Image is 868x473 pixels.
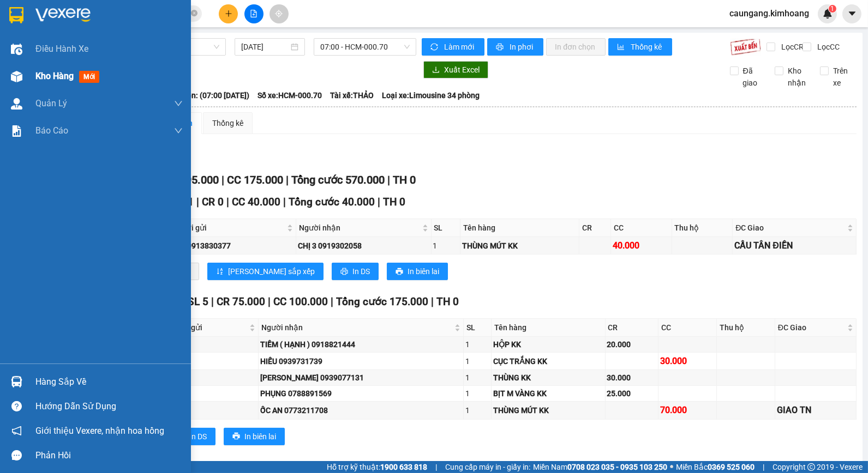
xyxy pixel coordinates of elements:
strong: BIÊN NHẬN GỬI HÀNG [37,6,127,16]
div: 25.000 [607,387,656,399]
span: file-add [250,10,258,17]
div: THÙNG MÚT KK [493,404,603,416]
button: caret-down [842,4,861,23]
span: Người gửi [167,322,247,333]
button: printerIn phơi [487,38,543,56]
span: TH 0 [393,173,416,186]
span: Lọc CC [813,41,841,53]
span: SL 5 [188,295,208,308]
button: aim [270,4,289,23]
img: logo-vxr [9,7,23,23]
th: Tên hàng [460,219,579,237]
div: GIAO TN [777,403,854,417]
span: TH 0 [436,295,459,308]
span: sync [430,43,440,52]
th: CC [611,219,672,237]
div: CỤC TRẮNG KK [493,355,603,367]
span: K BAO BỂ [28,71,66,81]
span: | [268,295,271,308]
th: CR [606,319,659,337]
span: ĐC Giao [778,322,845,333]
span: mới [79,71,99,83]
span: bar-chart [617,43,626,52]
div: 1 [465,372,490,384]
span: | [381,460,384,473]
span: | [286,173,289,186]
div: THÙNG KK [493,372,603,384]
span: Tổng cước 40.000 [289,196,375,208]
span: 0971583927 - [4,59,124,69]
span: Giới thiệu Vexere, nhận hoa hồng [35,424,164,438]
div: 30.000 [607,372,656,384]
span: | [196,196,199,208]
p: NHẬN: [4,47,159,57]
div: BỊT M VÀNG KK [493,387,603,399]
span: Tổng cước 320.000 [286,460,379,473]
div: [PERSON_NAME] 0939077131 [260,372,462,384]
span: Người nhận [261,322,452,333]
span: [PERSON_NAME] sắp xếp [228,265,315,277]
span: | [387,173,390,186]
div: 1 [465,355,490,367]
button: bar-chartThống kê [608,38,672,56]
span: Tổng cước 175.000 [336,295,428,308]
button: plus [219,4,238,23]
span: CC 100.000 [273,295,328,308]
p: GỬI: [4,21,159,42]
button: syncLàm mới [422,38,484,56]
span: GIAO: [4,71,66,81]
span: Người gửi [172,222,285,234]
span: Báo cáo [35,124,68,137]
div: 1 [433,240,459,252]
span: copyright [807,463,815,471]
th: SL [432,219,461,237]
span: printer [232,432,240,441]
img: icon-new-feature [823,9,833,19]
span: CR 75.000 [217,295,265,308]
button: In đơn chọn [546,38,606,56]
span: | [222,173,224,186]
span: | [378,196,380,208]
div: PHỤNG 0788891569 [260,387,462,399]
span: CR 0 [202,196,224,208]
div: CẦU TÂN ĐIỀN [734,239,854,252]
span: | [226,196,229,208]
span: TH 0 [383,196,405,208]
span: question-circle [11,401,22,411]
div: 1 [465,338,490,350]
span: CC 0 [256,460,278,473]
div: 70.000 [660,403,715,417]
div: HIẾU 0939731739 [260,355,462,367]
div: 1 [465,404,490,416]
img: warehouse-icon [11,71,22,82]
span: sort-ascending [216,268,224,276]
span: Loại xe: Limousine 34 phòng [382,89,480,101]
span: printer [496,43,505,52]
span: Làm mới [444,41,476,53]
div: Hàng sắp về [35,374,183,390]
span: | [435,461,437,473]
span: notification [11,426,22,436]
img: warehouse-icon [11,376,22,387]
span: message [11,450,22,460]
th: CC [659,319,717,337]
div: Hướng dẫn sử dụng [35,398,183,415]
img: solution-icon [11,125,22,137]
span: Quản Lý [35,96,67,110]
span: Hỗ trợ kỹ thuật: [327,461,427,473]
div: 20.000 [607,338,656,350]
span: In DS [352,265,370,277]
span: CR 320.000 [194,460,248,473]
span: Kho hàng [35,71,74,81]
strong: 0369 525 060 [708,463,755,471]
span: In phơi [510,41,535,53]
strong: 1900 633 818 [380,463,427,471]
span: CC 40.000 [232,196,280,208]
span: aim [275,10,283,17]
div: TIỀM ( HẠNH ) 0918821444 [260,338,462,350]
div: THÙNG MÚT KK [462,240,577,252]
th: CR [579,219,611,237]
span: | [283,196,286,208]
th: Thu hộ [717,319,775,337]
button: downloadXuất Excel [423,61,488,78]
